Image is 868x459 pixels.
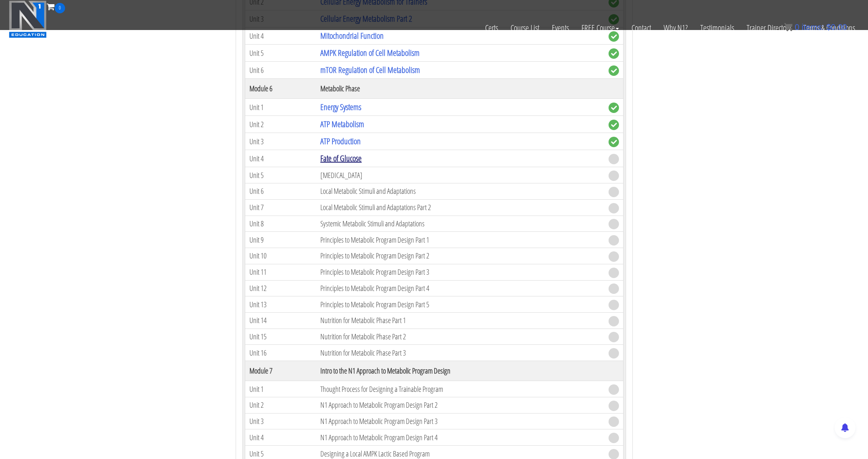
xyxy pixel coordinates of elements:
td: N1 Approach to Metabolic Program Design Part 3 [316,413,604,429]
a: Testimonials [694,13,740,43]
td: Principles to Metabolic Program Design Part 5 [316,296,604,313]
span: complete [609,137,619,147]
td: Unit 4 [245,150,316,167]
a: ATP Production [320,135,361,147]
span: $ [826,23,831,32]
td: Unit 12 [245,280,316,296]
span: 0 [55,3,65,13]
td: Unit 14 [245,313,316,329]
th: Intro to the N1 Approach to Metabolic Program Design [316,361,604,381]
td: Nutrition for Metabolic Phase Part 2 [316,329,604,345]
img: icon11.png [784,23,793,31]
td: Systemic Metabolic Stimuli and Adaptations [316,216,604,232]
td: Principles to Metabolic Program Design Part 4 [316,280,604,296]
td: Unit 11 [245,264,316,280]
a: FREE Course [575,13,625,43]
td: Nutrition for Metabolic Phase Part 3 [316,345,604,361]
td: Unit 9 [245,232,316,248]
td: Unit 5 [245,45,316,62]
a: 0 [47,1,65,12]
a: Events [546,13,575,43]
td: Unit 4 [245,429,316,446]
td: Unit 5 [245,167,316,183]
td: Principles to Metabolic Program Design Part 3 [316,264,604,280]
td: Principles to Metabolic Program Design Part 1 [316,232,604,248]
a: ATP Metabolism [320,118,364,130]
td: Unit 1 [245,381,316,397]
td: Local Metabolic Stimuli and Adaptations Part 2 [316,199,604,216]
td: Unit 13 [245,296,316,313]
a: Fate of Glucose [320,153,362,164]
a: Energy Systems [320,101,361,113]
img: n1-education [9,0,47,38]
span: complete [609,120,619,130]
td: Nutrition for Metabolic Phase Part 1 [316,313,604,329]
th: Metabolic Phase [316,79,604,99]
td: N1 Approach to Metabolic Program Design Part 2 [316,397,604,413]
td: Unit 2 [245,397,316,413]
span: 0 [795,23,799,32]
span: complete [609,65,619,76]
td: Unit 15 [245,329,316,345]
td: Unit 7 [245,199,316,216]
a: Trainer Directory [740,13,797,43]
th: Module 6 [245,79,316,99]
td: Unit 3 [245,133,316,150]
td: Unit 10 [245,248,316,264]
td: Local Metabolic Stimuli and Adaptations [316,183,604,200]
td: Thought Process for Designing a Trainable Program [316,381,604,397]
td: Unit 16 [245,345,316,361]
span: complete [609,48,619,59]
a: Why N1? [657,13,694,43]
td: Unit 8 [245,216,316,232]
td: N1 Approach to Metabolic Program Design Part 4 [316,429,604,446]
a: AMPK Regulation of Cell Metabolism [320,47,420,58]
a: 0 items: $0.00 [784,23,847,32]
span: items: [802,23,824,32]
td: [MEDICAL_DATA] [316,167,604,183]
a: Certs [479,13,504,43]
td: Principles to Metabolic Program Design Part 2 [316,248,604,264]
a: Terms & Conditions [797,13,861,43]
a: Contact [625,13,657,43]
td: Unit 1 [245,99,316,116]
td: Unit 6 [245,183,316,200]
span: complete [609,103,619,113]
th: Module 7 [245,361,316,381]
td: Unit 6 [245,62,316,79]
bdi: 0.00 [826,23,847,32]
td: Unit 3 [245,413,316,429]
td: Unit 2 [245,116,316,133]
a: mTOR Regulation of Cell Metabolism [320,64,420,75]
a: Course List [504,13,546,43]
